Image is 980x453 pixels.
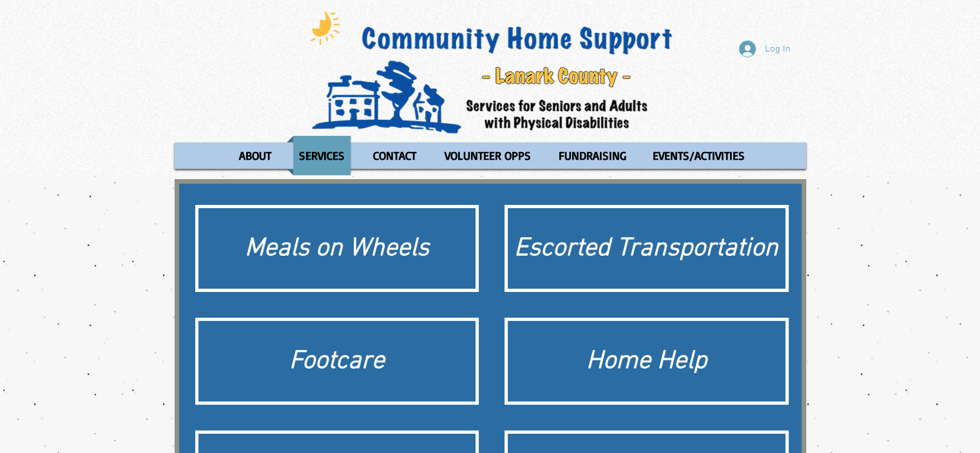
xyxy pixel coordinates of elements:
p: FUNDRAISING [553,136,632,175]
div: Home Help [514,343,779,380]
div: Escorted Transportation [514,231,779,267]
span: Log In [760,43,795,56]
a: EVENTS/ACTIVITIES [640,136,757,175]
a: ABOUT [226,136,283,175]
p: VOLUNTEER OPPS [439,136,537,175]
a: CONTACT [360,136,429,175]
div: Meals on Wheels [205,231,470,267]
a: Home Help [504,318,789,405]
p: EVENTS/ACTIVITIES [647,136,751,175]
a: FUNDRAISING [546,136,637,175]
nav: Site [175,136,806,175]
p: CONTACT [367,136,422,175]
button: Log In [730,37,800,61]
a: VOLUNTEER OPPS [432,136,543,175]
div: Footcare [205,343,470,380]
a: Meals on Wheels [195,205,479,292]
a: SERVICES [287,136,357,175]
p: SERVICES [293,136,351,175]
a: Footcare [195,318,479,405]
p: ABOUT [233,136,277,175]
a: Escorted Transportation [504,205,789,292]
